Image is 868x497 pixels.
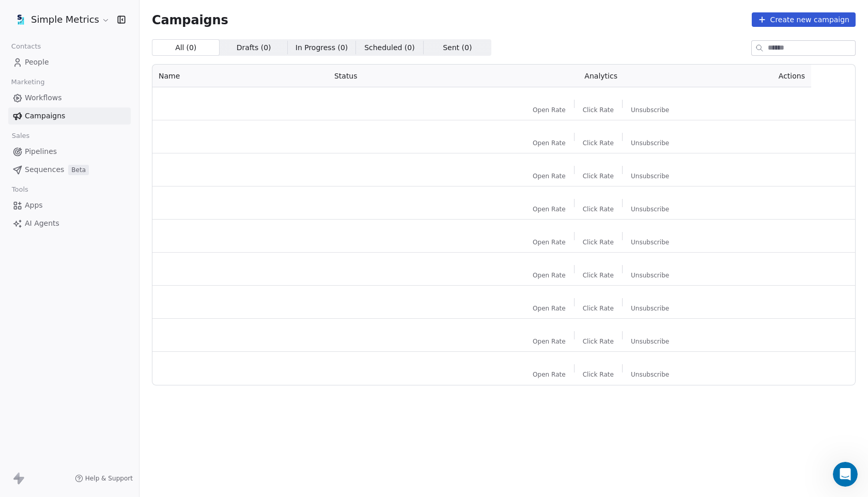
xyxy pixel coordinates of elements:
[583,205,614,213] span: Click Rate
[172,283,191,293] div: Hello
[181,4,200,23] div: Close
[8,13,169,46] div: Please allow me sometime, we are checking this and get back shortly.
[631,370,669,379] span: Unsubscribe
[533,172,566,180] span: Open Rate
[50,5,117,13] h1: [PERSON_NAME]
[364,42,415,53] span: Scheduled ( 0 )
[152,12,228,27] span: Campaigns
[50,13,103,23] p: Active 45m ago
[8,54,131,71] a: People
[39,180,198,203] div: okay i'll try that and then I'll inform you
[177,334,194,351] button: Send a message…
[17,74,161,85] div: Thank you for your patience, Rafay!
[8,300,198,344] div: Rafay says…
[75,474,133,483] a: Help & Support
[583,304,614,313] span: Click Rate
[164,276,199,299] div: Hello
[8,13,198,54] div: Harinder says…
[631,238,669,246] span: Unsubscribe
[45,306,190,337] div: Sorry i've been busy with other tasks of mine so I couldn't find the time to check these out
[714,65,811,87] th: Actions
[443,42,472,53] span: Sent ( 0 )
[7,182,33,197] span: Tools
[17,126,161,166] div: Also, for SMTP, try with both options - checking the TLS and also leaving it unchecked. Let us kn...
[25,164,64,175] span: Sequences
[8,54,198,68] div: [DATE]
[533,139,566,147] span: Open Rate
[7,128,34,144] span: Sales
[25,218,59,229] span: AI Agents
[152,65,328,87] th: Name
[631,172,669,180] span: Unsubscribe
[8,262,198,276] div: [DATE]
[631,337,669,346] span: Unsubscribe
[7,4,26,24] button: go back
[583,271,614,279] span: Click Rate
[8,211,169,244] div: Sure, please let me know. I will be happy to investigate this further![PERSON_NAME] • [DATE]
[25,146,57,157] span: Pipelines
[533,106,566,114] span: Open Rate
[37,300,198,343] div: Sorry i've been busy with other tasks of mine so I couldn't find the time to check these out
[8,68,198,180] div: Harinder says…
[16,338,24,347] button: Emoji picker
[237,42,271,53] span: Drafts ( 0 )
[583,337,614,346] span: Click Rate
[8,161,131,178] a: SequencesBeta
[85,474,133,483] span: Help & Support
[631,205,669,213] span: Unsubscribe
[296,42,348,53] span: In Progress ( 0 )
[631,271,669,279] span: Unsubscribe
[25,57,49,68] span: People
[631,304,669,313] span: Unsubscribe
[8,211,198,262] div: Harinder says…
[8,197,131,214] a: Apps
[17,218,161,238] div: Sure, please let me know. I will be happy to investigate this further!
[17,20,161,40] div: Please allow me sometime, we are checking this and get back shortly.
[8,180,198,211] div: Rafay says…
[8,89,131,106] a: Workflows
[49,338,57,347] button: Upload attachment
[12,11,110,28] button: Simple Metrics
[162,4,181,24] button: Home
[533,370,566,379] span: Open Rate
[8,215,131,232] a: AI Agents
[9,317,198,334] textarea: Message…
[328,65,488,87] th: Status
[631,139,669,147] span: Unsubscribe
[8,143,131,160] a: Pipelines
[533,238,566,246] span: Open Rate
[583,370,614,379] span: Click Rate
[7,39,45,54] span: Contacts
[47,187,190,197] div: okay i'll try that and then I'll inform you
[583,106,614,114] span: Click Rate
[631,106,669,114] span: Unsubscribe
[533,337,566,346] span: Open Rate
[29,6,46,22] img: Profile image for Harinder
[583,172,614,180] span: Click Rate
[68,165,89,175] span: Beta
[14,13,27,26] img: sm-oviond-logo.png
[752,12,856,27] button: Create new campaign
[66,338,74,347] button: Start recording
[25,111,65,121] span: Campaigns
[533,271,566,279] span: Open Rate
[17,90,161,120] div: Generally, for the 993 port for IMAP, TLS settings are turned on. Can you check that box and try ...
[8,107,131,125] a: Campaigns
[17,246,98,252] div: [PERSON_NAME] • [DATE]
[583,139,614,147] span: Click Rate
[8,68,169,172] div: Thank you for your patience, Rafay!Generally, for the 993 port for IMAP, TLS settings are turned ...
[8,276,198,300] div: Rafay says…
[31,13,99,26] span: Simple Metrics
[833,462,858,487] iframe: Intercom live chat
[583,238,614,246] span: Click Rate
[25,200,43,211] span: Apps
[7,74,49,90] span: Marketing
[533,304,566,313] span: Open Rate
[25,92,62,103] span: Workflows
[488,65,714,87] th: Analytics
[533,205,566,213] span: Open Rate
[33,338,41,347] button: Gif picker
